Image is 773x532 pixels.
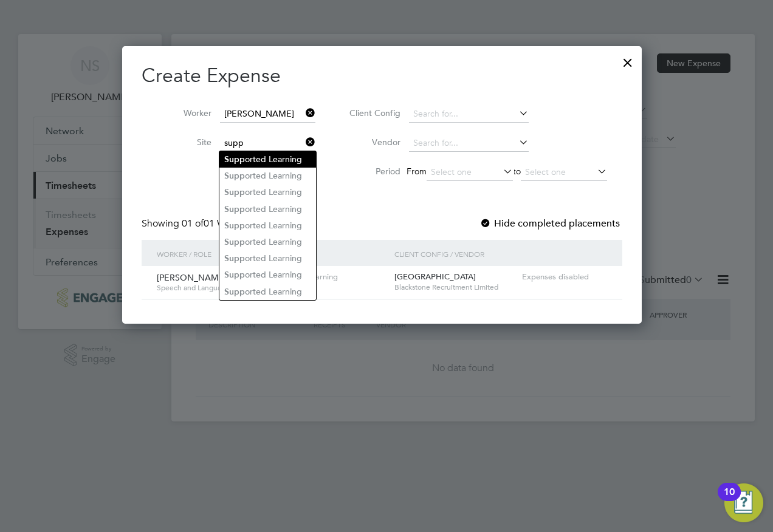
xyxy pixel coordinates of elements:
label: Worker [157,107,211,118]
li: orted Learning [219,234,316,250]
b: Supp [224,187,245,197]
div: Client Config / Vendor [391,240,519,268]
b: Supp [224,154,245,165]
b: Supp [224,171,245,181]
input: Search for... [409,135,529,152]
div: Worker / Role [154,240,263,268]
input: Search for... [409,106,529,123]
span: 01 Workers [182,217,252,230]
li: orted Learning [219,284,316,300]
input: Search for... [220,106,315,123]
li: orted Learning [219,267,316,283]
span: [GEOGRAPHIC_DATA] [394,271,476,282]
label: Client Config [346,107,400,118]
input: Select one [521,164,607,181]
li: orted Learning [219,151,316,168]
span: Expenses disabled [522,271,589,282]
span: 01 of [182,217,204,230]
li: orted Learning [219,168,316,184]
li: orted Learning [219,201,316,217]
label: Site [157,137,211,148]
div: Showing [142,217,255,230]
label: Vendor [346,137,400,148]
h2: Create Expense [142,63,622,89]
b: Supp [224,220,245,231]
span: Speech and Language Thera… [157,283,257,293]
span: [PERSON_NAME] [157,272,227,283]
button: Open Resource Center, 10 new notifications [724,483,763,522]
li: orted Learning [219,250,316,267]
li: orted Learning [219,184,316,200]
label: Period [346,166,400,177]
b: Supp [224,204,245,214]
div: 10 [724,492,735,508]
input: Search for... [220,135,315,152]
input: Select one [427,164,513,181]
b: Supp [224,287,245,297]
li: From to [331,158,622,187]
span: Blackstone Recruitment Limited [394,282,516,292]
label: Hide completed placements [479,217,620,230]
b: Supp [224,253,245,264]
div: Site [263,240,391,268]
b: Supp [224,237,245,247]
b: Supp [224,270,245,280]
li: orted Learning [219,217,316,234]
